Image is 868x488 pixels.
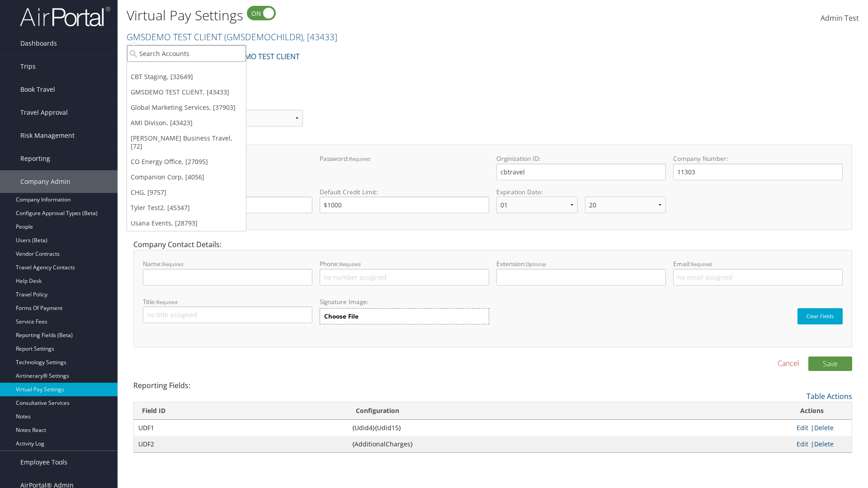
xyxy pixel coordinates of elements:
small: Required [162,261,184,267]
a: CBT Staging, [32649] [127,69,246,84]
span: Travel Approval [20,101,68,124]
span: Risk Management [20,124,75,147]
h1: Virtual Pay Settings [127,6,615,25]
span: Reporting [20,147,50,170]
div: Account Details: [127,134,859,239]
span: Company Admin [20,170,71,193]
div: Reporting Fields: [127,380,859,453]
a: Admin Test [821,5,859,33]
td: {AdditionalCharges} [348,436,793,452]
input: Orginization ID: [496,164,666,180]
span: Trips [20,55,36,78]
a: Table Actions [807,391,852,401]
span: Employee Tools [20,451,67,474]
button: Save [808,357,852,371]
label: Phone: [320,259,489,285]
input: Default Credit Limit: [320,197,489,213]
a: [PERSON_NAME] Business Travel, [72] [127,131,246,154]
label: Signature Image: [320,297,489,308]
select: Expiration Date: [585,197,666,213]
label: Choose File [320,308,489,324]
span: , [ 43433 ] [303,31,337,43]
select: Expiration Date: [496,197,578,213]
a: Companion Corp, [4056] [127,169,246,185]
span: Book Travel [20,78,55,101]
a: AMI Divison, [43423] [127,115,246,131]
label: Company Number: [673,154,843,180]
a: Tyler Test2, [45347] [127,200,246,216]
a: Global Marketing Services, [37903] [127,100,246,115]
input: Title:Required [143,306,312,323]
th: Field ID: activate to sort column descending [134,402,348,420]
label: Name: [143,259,312,285]
input: Search Accounts [127,45,246,62]
img: airportal-logo.png [20,6,110,27]
small: required [349,155,370,162]
label: Orginization ID: [496,154,666,180]
span: ( GMSDEMOCHILDR ) [224,31,303,43]
span: Admin Test [821,13,859,23]
label: Default Credit Limit: [320,188,489,213]
div: Company Contact Details: [127,239,859,356]
a: Usana Events, [28793] [127,216,246,231]
small: Required [340,261,361,267]
input: Extension:Optional [496,269,666,286]
th: Configuration: activate to sort column ascending [348,402,793,420]
small: Required [691,261,712,267]
a: GMSDEMO TEST CLIENT [127,31,337,43]
a: CO Energy Office, [27095] [127,154,246,169]
a: Edit [797,440,808,448]
a: GMSDEMO TEST CLIENT, [43433] [127,84,246,100]
th: Actions [792,402,852,420]
input: Company Number: [673,164,843,180]
input: Phone:Required [320,269,489,286]
input: Email:Required [673,269,843,286]
label: Expiration Date: [496,188,666,221]
label: Extension: [496,259,666,285]
a: Cancel [778,358,799,369]
span: Dashboards [20,32,57,55]
small: Required [156,299,178,305]
button: Clear Fields [797,308,843,324]
a: Delete [814,423,834,432]
td: UDF1 [134,420,348,436]
a: Edit [797,423,808,432]
a: Delete [814,440,834,448]
label: Title: [143,297,312,323]
a: GMSDEMO TEST CLIENT [219,47,300,66]
label: Email: [673,259,843,285]
td: | [792,420,852,436]
a: CHG, [9757] [127,185,246,200]
small: Optional [526,261,546,267]
td: UDF2 [134,436,348,452]
td: {Udid4}{Udid15} [348,420,793,436]
input: Name:Required [143,269,312,286]
td: | [792,436,852,452]
label: Password: [320,154,489,180]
